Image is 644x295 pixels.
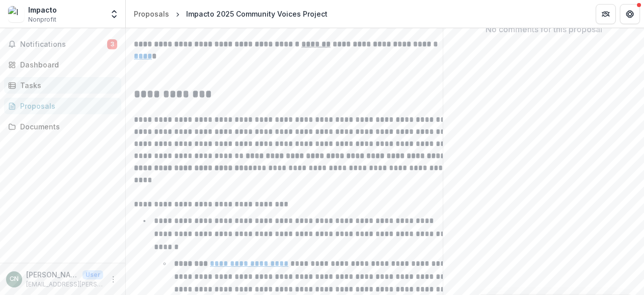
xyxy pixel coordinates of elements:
a: Dashboard [4,56,121,73]
div: Christine Nieves [10,276,19,282]
p: No comments for this proposal [486,23,602,35]
nav: breadcrumb [130,7,332,21]
div: Impacto 2025 Community Voices Project [186,9,328,19]
a: Proposals [130,7,173,21]
button: More [107,273,119,285]
button: Notifications3 [4,36,121,52]
div: Impacto [28,5,57,15]
div: Proposals [134,9,169,19]
a: Tasks [4,77,121,94]
button: Open entity switcher [107,4,121,24]
span: Nonprofit [28,15,56,24]
button: Get Help [620,4,640,24]
p: [PERSON_NAME] [26,269,78,280]
p: [EMAIL_ADDRESS][PERSON_NAME][DOMAIN_NAME] [26,280,103,289]
a: Documents [4,118,121,135]
span: Notifications [20,40,107,49]
p: User [83,270,103,279]
div: Dashboard [20,59,113,70]
div: Proposals [20,101,113,111]
button: Partners [596,4,616,24]
img: Impacto [8,6,24,22]
a: Proposals [4,98,121,114]
span: 3 [107,39,117,49]
div: Documents [20,121,113,132]
div: Tasks [20,80,113,91]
